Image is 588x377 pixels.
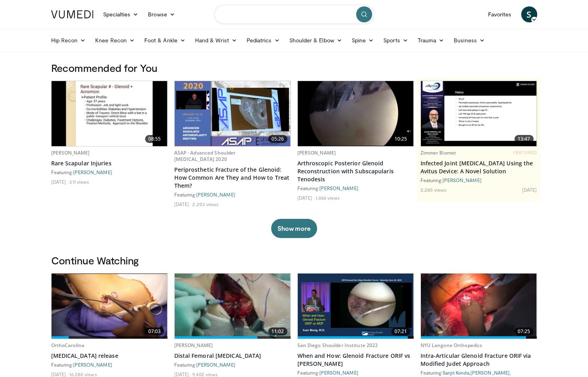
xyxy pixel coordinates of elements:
[379,32,413,48] a: Sports
[514,135,534,143] span: 13:47
[51,352,168,360] a: [MEDICAL_DATA] release
[521,6,537,22] a: S
[52,274,167,339] img: 9e05bb75-c6cc-4deb-a881-5da78488bb89.620x360_q85_upscale.jpg
[145,327,164,335] span: 07:03
[196,362,235,367] a: [PERSON_NAME]
[175,274,291,339] a: 11:02
[196,192,235,197] a: [PERSON_NAME]
[73,362,112,367] a: [PERSON_NAME]
[297,185,414,191] div: Featuring:
[285,32,347,48] a: Shoulder & Elbow
[298,81,414,146] img: ba316300-b796-48fb-aa23-b645d65a5c25.620x360_q85_upscale.jpg
[483,6,516,22] a: Favorites
[46,32,91,48] a: Hip Recon
[174,166,291,190] a: Periprosthetic Fracture of the Glenoid: How Common Are They and How to Treat Them?
[174,191,291,198] div: Featuring:
[522,187,537,193] li: [DATE]
[514,327,534,335] span: 07:25
[271,219,317,238] button: Show more
[145,135,164,143] span: 08:55
[175,81,291,146] a: 05:26
[214,5,374,24] input: Search topics, interventions
[190,32,242,48] a: Hand & Wrist
[52,81,167,146] a: 08:55
[51,254,537,267] h3: Continue Watching
[413,32,449,48] a: Trauma
[391,327,411,335] span: 07:21
[51,10,94,18] img: VuMedi Logo
[297,342,378,349] a: San Diego Shoulder Institute 2022
[52,274,167,339] a: 07:03
[421,274,537,339] a: 07:25
[297,159,414,183] a: Arthroscopic Posterior Glenoid Reconstruction with Subscapularis Tenodesis
[175,81,291,146] img: 059a1040-8bcf-468f-aa5c-00d257db2a54.620x360_q85_upscale.jpg
[421,177,537,183] div: Featuring:
[347,32,379,48] a: Spine
[90,32,140,48] a: Knee Recon
[268,135,287,143] span: 05:26
[174,352,291,360] a: ​Distal Femoral [MEDICAL_DATA]
[51,179,68,185] li: [DATE]
[421,149,456,156] a: Zimmer Biomet
[470,370,510,375] a: [PERSON_NAME]
[174,149,236,163] a: ASAP - Advanced Shoulder [MEDICAL_DATA] 2020
[192,201,219,207] li: 2,203 views
[143,6,180,22] a: Browse
[449,32,490,48] a: Business
[421,81,537,146] a: 13:47
[140,32,190,48] a: Foot & Ankle
[297,352,414,368] a: When and How: Glenoid Fracture ORIF vs [PERSON_NAME]
[297,149,336,156] a: [PERSON_NAME]
[315,194,340,201] li: 1,066 views
[442,177,482,183] a: [PERSON_NAME]
[421,274,537,339] img: 1a023524-a875-444c-961f-afcdfc0c78e2.620x360_q85_upscale.jpg
[51,169,168,175] div: Featuring:
[51,149,90,156] a: [PERSON_NAME]
[442,370,469,375] a: Sanjit Konda
[51,342,85,349] a: OrthoCarolina
[298,274,414,339] a: 07:21
[421,342,482,349] a: NYU Langone Orthopedics
[298,81,414,146] a: 10:25
[174,342,213,349] a: [PERSON_NAME]
[297,369,414,376] div: Featuring:
[174,361,291,368] div: Featuring:
[73,169,112,175] a: [PERSON_NAME]
[175,274,291,339] img: 25428385-1b92-4282-863f-6f55f04d6ae5.620x360_q85_upscale.jpg
[51,361,168,368] div: Featuring:
[174,201,191,207] li: [DATE]
[421,352,537,368] a: Intra-Articular Glenoid Fracture ORIF via Modified Judet Approach
[421,187,447,193] li: 2,285 views
[69,179,89,185] li: 311 views
[513,150,537,155] span: FEATURED
[268,327,287,335] span: 11:02
[242,32,285,48] a: Pediatrics
[421,159,537,175] a: Infected Joint [MEDICAL_DATA] Using the Avitus Device: A Novel Solution
[421,81,537,146] img: 6109daf6-8797-4a77-88a1-edd099c0a9a9.620x360_q85_upscale.jpg
[391,135,411,143] span: 10:25
[51,62,537,74] h3: Recommended for You
[51,159,168,167] a: Rare Scapular Injuries
[319,185,359,191] a: [PERSON_NAME]
[297,194,315,201] li: [DATE]
[319,370,359,375] a: [PERSON_NAME]
[52,81,167,146] img: 312f16c8-f055-4dc6-9862-34d790b7690d.620x360_q85_upscale.jpg
[98,6,144,22] a: Specialties
[298,274,414,339] img: 445432ab-c60c-4bf2-8221-d44e09d560e5.620x360_q85_upscale.jpg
